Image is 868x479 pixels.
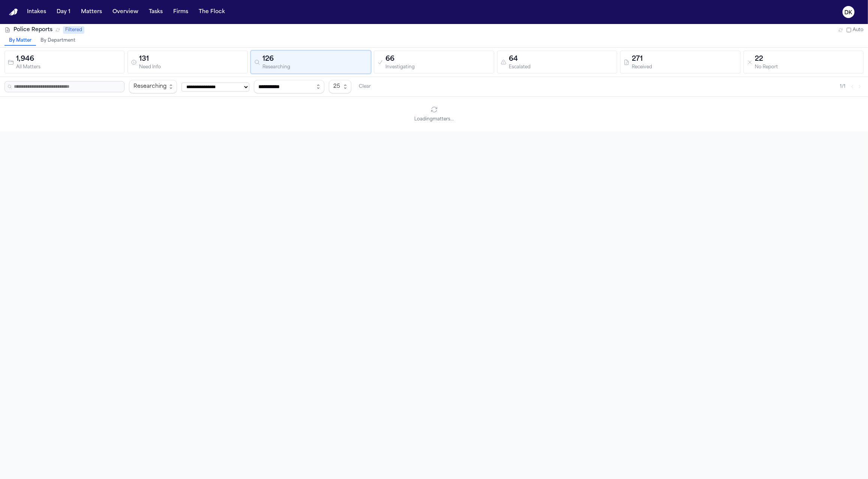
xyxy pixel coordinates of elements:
[632,54,737,65] div: 271
[4,51,124,74] button: 1,946All Matters
[139,65,244,70] div: Need Info
[755,54,860,65] div: 22
[838,27,844,33] button: Refresh (Cmd+R)
[755,65,860,70] div: No Report
[129,80,177,93] button: Investigation Status
[744,51,864,74] button: 22No Report
[54,5,73,19] button: Day 1
[109,5,141,19] button: Overview
[24,5,49,19] button: Intakes
[9,116,859,122] p: Loading matters ...
[385,65,490,70] div: Investigating
[9,9,18,16] img: Finch Logo
[509,65,614,70] div: Escalated
[13,26,52,34] h1: Police Reports
[9,9,18,16] a: Home
[36,36,80,46] button: By Department
[847,28,851,32] input: Auto
[127,51,247,74] button: 131Need Info
[329,80,351,93] button: Items per page
[262,65,367,70] div: Researching
[497,51,617,74] button: 64Escalated
[78,5,105,19] button: Matters
[262,54,367,65] div: 126
[4,36,36,46] button: By Matter
[356,81,374,92] button: Clear
[840,84,846,90] span: 1 / 1
[620,51,740,74] button: 271Received
[146,5,166,19] button: Tasks
[196,5,228,19] button: The Flock
[251,51,371,74] button: 126Researching
[509,54,614,65] div: 64
[632,65,737,70] div: Received
[133,82,166,91] div: Researching
[16,54,121,65] div: 1,946
[333,82,341,91] div: 25
[16,65,121,70] div: All Matters
[170,5,191,19] button: Firms
[374,51,494,74] button: 66Investigating
[63,26,84,34] span: Filtered
[139,54,244,65] div: 131
[847,27,864,33] label: Auto
[385,54,490,65] div: 66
